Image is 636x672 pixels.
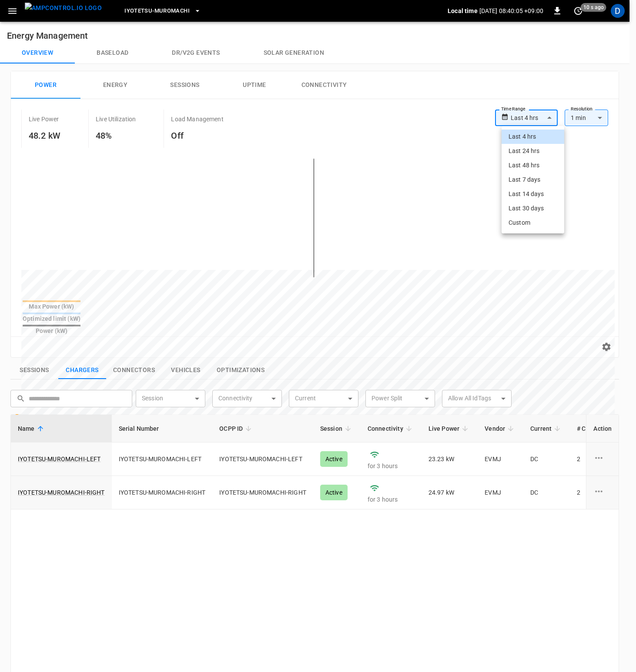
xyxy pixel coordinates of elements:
li: Last 30 days [502,201,564,216]
li: Custom [502,216,564,230]
li: Last 4 hrs [502,130,564,144]
li: Last 48 hrs [502,158,564,173]
li: Last 14 days [502,187,564,201]
li: Last 7 days [502,173,564,187]
li: Last 24 hrs [502,144,564,158]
